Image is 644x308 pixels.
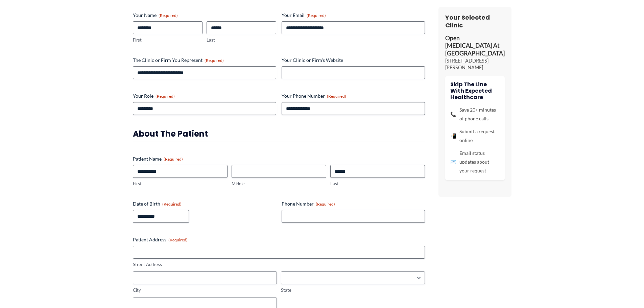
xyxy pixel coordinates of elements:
li: Save 20+ minutes of phone calls [450,106,500,123]
label: Last [330,181,425,187]
h3: Your Selected Clinic [445,14,505,29]
li: Submit a request online [450,127,500,145]
label: First [133,37,202,43]
label: State [281,287,425,293]
li: Email status updates about your request [450,149,500,175]
legend: Your Name [133,12,178,19]
label: Street Address [133,261,425,268]
label: Date of Birth [133,200,276,207]
p: Open [MEDICAL_DATA] At [GEOGRAPHIC_DATA] [445,34,505,58]
label: Your Phone Number [282,93,425,99]
span: (Required) [156,94,175,99]
label: First [133,181,228,187]
span: (Required) [168,237,188,242]
label: Phone Number [282,200,425,207]
p: [STREET_ADDRESS][PERSON_NAME] [445,57,505,71]
h4: Skip The Line With Expected Healthcare [450,81,500,101]
span: (Required) [307,13,326,18]
span: (Required) [164,157,183,162]
span: (Required) [316,202,335,207]
label: Middle [232,181,326,187]
h3: About the Patient [133,128,425,139]
label: The Clinic or Firm You Represent [133,57,276,64]
label: Your Email [282,12,425,19]
span: 📲 [450,132,456,141]
span: (Required) [205,58,224,63]
label: City [133,287,277,293]
span: (Required) [159,13,178,18]
span: (Required) [162,202,182,207]
span: 📧 [450,158,456,167]
legend: Patient Address [133,236,188,243]
span: (Required) [327,94,346,99]
label: Your Role [133,93,276,99]
label: Last [207,37,276,43]
label: Your Clinic or Firm's Website [282,57,425,64]
legend: Patient Name [133,156,183,162]
span: 📞 [450,110,456,119]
